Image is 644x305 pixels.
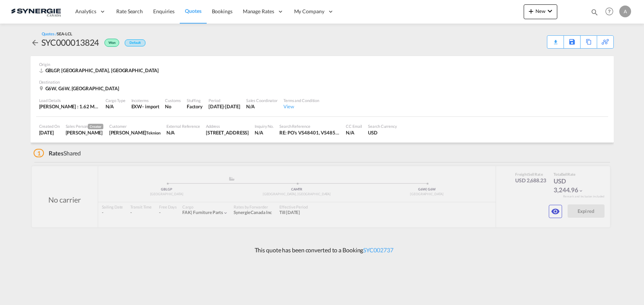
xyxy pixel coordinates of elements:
[42,31,73,36] div: Quotes /SEA-LCL
[346,123,362,129] div: CC Email
[125,39,145,46] div: Default
[131,103,142,110] div: EXW
[34,149,81,157] div: Shared
[590,8,599,19] div: icon-magnify
[187,103,203,110] div: Factory Stuffing
[88,124,103,129] span: Creator
[255,123,273,129] div: Inquiry No.
[619,6,631,17] div: A
[283,98,319,103] div: Terms and Condition
[209,103,240,110] div: 31 Aug 2025
[131,98,159,103] div: Incoterms
[549,205,562,218] button: icon-eye
[146,130,160,135] span: Teknion
[346,129,362,136] div: N/A
[106,98,125,103] div: Cargo Type
[551,37,560,42] md-icon: icon-download
[39,103,100,110] div: [PERSON_NAME] : 1.62 MT | Volumetric Wt : 2.23 CBM | Chargeable Wt : 2.23 W/M
[39,98,100,103] div: Load Details
[116,8,143,14] span: Rate Search
[106,103,125,110] div: N/A
[524,4,557,19] button: icon-plus 400-fgNewicon-chevron-down
[166,129,200,136] div: N/A
[34,149,44,157] span: 1
[165,98,180,103] div: Customs
[166,123,200,129] div: External Reference
[527,7,535,15] md-icon: icon-plus 400-fg
[39,62,605,67] div: Origin
[109,41,117,48] span: Won
[527,8,554,14] span: New
[109,129,161,136] div: Charles-Olivier Thibault
[109,123,161,129] div: Customer
[212,8,233,14] span: Bookings
[66,123,103,129] div: Sales Person
[39,123,60,129] div: Created On
[57,31,72,36] span: SEA-LCL
[31,38,39,47] md-icon: icon-arrow-left
[251,246,393,254] p: This quote has been converted to a Booking
[142,103,159,110] div: - import
[206,129,249,136] div: 975 Rue des Calfats, Porte/Door 47, Lévis, QC, G6Y 9E8
[551,207,560,216] md-icon: icon-eye
[39,79,605,85] div: Destination
[368,123,397,129] div: Search Currency
[153,8,175,14] span: Enquiries
[185,8,201,14] span: Quotes
[279,123,340,129] div: Search Reference
[11,3,61,20] img: 1f56c880d42311ef80fc7dca854c8e59.png
[279,129,340,136] div: RE: PO's VS48401, VS48503, VS47744 & VS48137 // QGLT2505006
[255,129,273,136] div: N/A
[31,36,41,48] div: icon-arrow-left
[206,123,249,129] div: Address
[41,36,99,48] div: SYC000013824
[209,98,240,103] div: Period
[294,8,324,15] span: My Company
[99,36,121,48] div: Won
[545,7,554,15] md-icon: icon-chevron-down
[165,103,180,110] div: No
[603,5,616,18] span: Help
[49,150,63,157] span: Rates
[603,5,619,18] div: Help
[368,129,397,136] div: USD
[590,8,599,16] md-icon: icon-magnify
[45,67,159,73] span: GBLGP, [GEOGRAPHIC_DATA], [GEOGRAPHIC_DATA]
[39,85,121,92] div: G6W, G6W, Canada
[39,67,161,74] div: GBLGP, London Gateway Port, Europe
[243,8,274,15] span: Manage Rates
[187,98,203,103] div: Stuffing
[246,98,278,103] div: Sales Coordinator
[283,103,319,110] div: View
[66,129,103,136] div: Karen Mercier
[564,36,580,48] div: Save As Template
[246,103,278,110] div: N/A
[363,246,393,253] a: SYC002737
[39,129,60,136] div: 5 Aug 2025
[75,8,96,15] span: Analytics
[551,36,560,42] div: Quote PDF is not available at this time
